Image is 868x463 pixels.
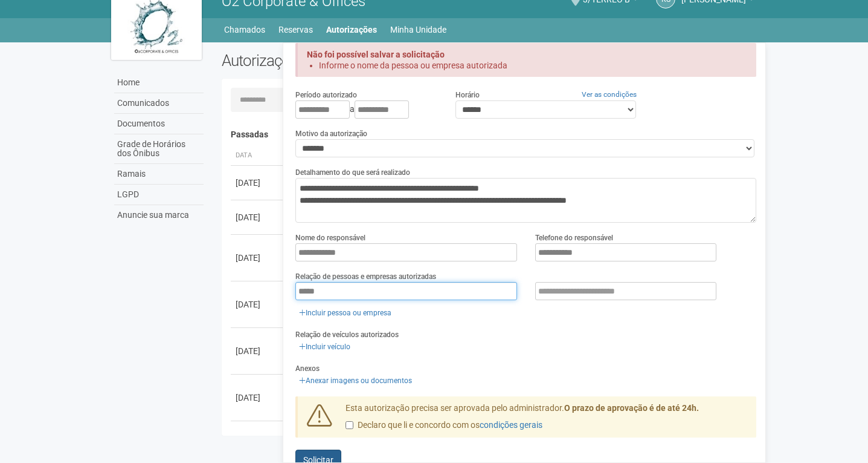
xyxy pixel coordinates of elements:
[390,21,446,38] a: Minha Unidade
[295,363,320,374] label: Anexos
[236,392,280,404] div: [DATE]
[295,128,367,139] label: Motivo da autorização
[346,419,542,432] label: Declaro que li e concordo com os
[307,50,445,59] strong: Não foi possível salvar a solicitação
[114,93,204,114] a: Comunicados
[295,340,354,353] a: Incluir veículo
[535,232,613,243] label: Telefone do responsável
[236,211,280,223] div: [DATE]
[295,232,365,243] label: Nome do responsável
[114,114,204,134] a: Documentos
[114,73,204,93] a: Home
[319,60,735,71] li: Informe o nome da pessoa ou empresa autorizada
[114,185,204,205] a: LGPD
[224,21,265,38] a: Chamados
[236,252,280,264] div: [DATE]
[114,134,204,164] a: Grade de Horários dos Ônibus
[295,90,357,100] label: Período autorizado
[336,402,757,438] div: Esta autorização precisa ser aprovada pelo administrador.
[278,21,313,38] a: Reservas
[295,374,416,387] a: Anexar imagens ou documentos
[582,90,637,99] a: Ver as condições
[295,100,437,119] div: a
[231,130,748,139] h4: Passadas
[236,345,280,357] div: [DATE]
[455,90,480,100] label: Horário
[346,421,353,429] input: Declaro que li e concordo com oscondições gerais
[564,403,699,413] strong: O prazo de aprovação é de até 24h.
[295,167,410,178] label: Detalhamento do que será realizado
[236,177,280,189] div: [DATE]
[114,164,204,185] a: Ramais
[295,271,436,282] label: Relação de pessoas e empresas autorizadas
[222,51,480,70] h2: Autorizações
[295,329,399,340] label: Relação de veículos autorizados
[480,420,542,430] a: condições gerais
[295,306,395,320] a: Incluir pessoa ou empresa
[231,146,285,166] th: Data
[114,205,204,225] a: Anuncie sua marca
[326,21,377,38] a: Autorizações
[236,298,280,310] div: [DATE]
